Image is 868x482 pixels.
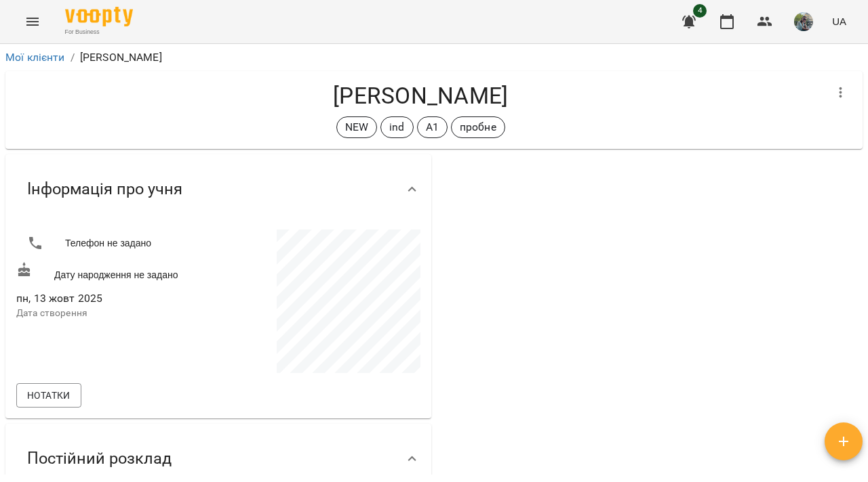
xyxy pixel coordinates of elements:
img: Voopty Logo [65,7,133,26]
h4: [PERSON_NAME] [16,82,825,110]
button: UA [827,9,852,34]
p: A1 [426,119,439,135]
div: ind [380,116,413,138]
div: пробне [451,116,505,138]
button: Нотатки [16,383,81,408]
li: / [71,49,75,66]
div: Інформація про учня [5,154,431,224]
span: UA [832,14,846,28]
span: Інформація про учня [27,179,182,200]
div: Дату народження не задано [14,259,218,284]
span: For Business [65,28,133,37]
span: пн, 13 жовт 2025 [16,290,216,307]
span: Постійний розклад [27,448,172,469]
img: c71655888622cca4d40d307121b662d7.jpeg [794,12,813,31]
p: пробне [460,119,496,135]
li: Телефон не задано [16,229,216,257]
nav: breadcrumb [5,49,863,66]
span: Нотатки [27,387,71,403]
p: ind [389,119,404,135]
p: NEW [345,119,368,135]
span: 4 [693,4,707,18]
div: A1 [417,116,448,138]
button: Menu [16,5,49,38]
p: [PERSON_NAME] [80,49,162,66]
p: Дата створення [16,307,216,320]
a: Мої клієнти [5,51,65,64]
div: NEW [336,116,377,138]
